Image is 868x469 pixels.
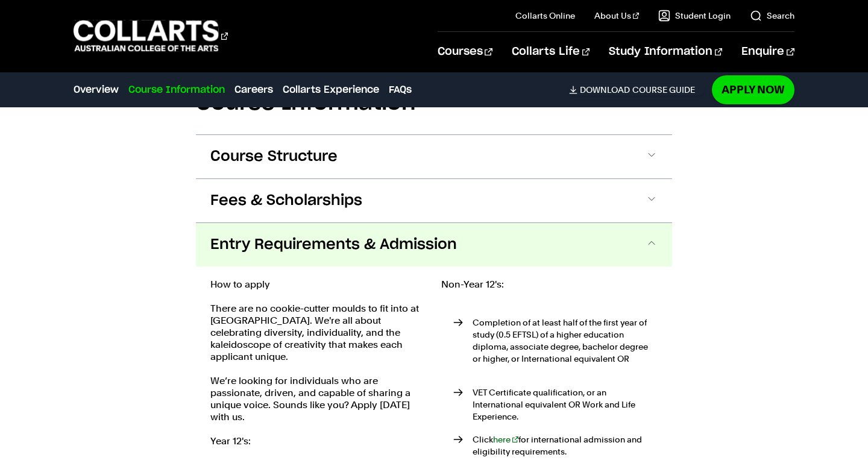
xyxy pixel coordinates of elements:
[658,10,731,22] a: Student Login
[210,279,427,291] p: How to apply
[609,32,722,72] a: Study Information
[453,386,658,423] li: VET Certificate qualification, or an International equivalent OR Work and Life Experience.
[750,10,794,22] a: Search
[210,191,362,210] span: Fees & Scholarships
[210,375,427,423] p: We’re looking for individuals who are passionate, driven, and capable of sharing a unique voice. ...
[196,223,672,266] button: Entry Requirements & Admission
[74,83,119,97] a: Overview
[441,279,658,291] p: Non-Year 12's:
[712,75,794,104] a: Apply Now
[234,83,273,97] a: Careers
[74,19,228,53] div: Go to homepage
[196,135,672,178] button: Course Structure
[741,32,794,72] a: Enquire
[210,235,457,254] span: Entry Requirements & Admission
[210,147,338,166] span: Course Structure
[283,83,379,97] a: Collarts Experience
[515,10,575,22] a: Collarts Online
[128,83,225,97] a: Course Information
[389,83,412,97] a: FAQs
[580,84,630,95] span: Download
[210,303,427,363] p: There are no cookie-cutter moulds to fit into at [GEOGRAPHIC_DATA]. We're all about celebrating d...
[210,435,427,447] p: Year 12's:
[438,32,492,72] a: Courses
[569,84,705,95] a: DownloadCourse Guide
[196,179,672,222] button: Fees & Scholarships
[594,10,639,22] a: About Us
[493,435,518,444] a: here
[512,32,590,72] a: Collarts Life
[473,433,658,458] p: Click for international admission and eligibility requirements.
[453,316,658,377] li: Completion of at least half of the first year of study (0.5 EFTSL) of a higher education diploma,...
